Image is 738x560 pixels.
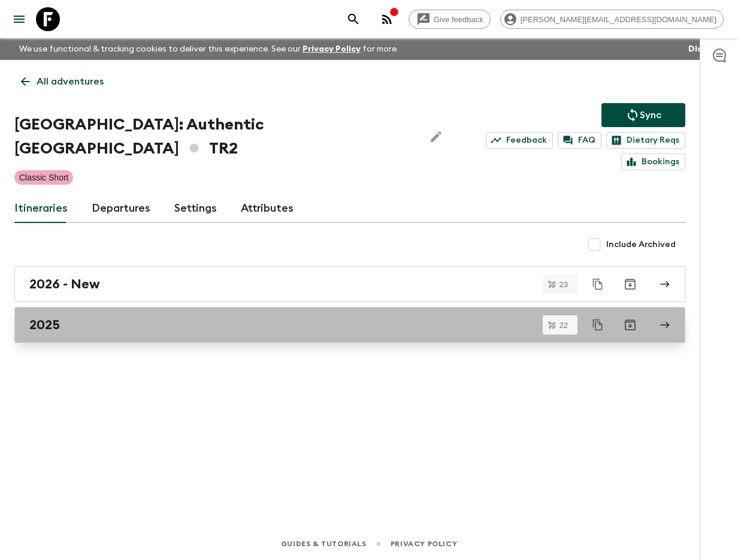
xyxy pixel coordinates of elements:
[241,194,294,223] a: Attributes
[14,307,685,343] a: 2025
[618,313,642,337] button: Archive
[486,132,553,149] a: Feedback
[552,321,575,329] span: 22
[92,194,150,223] a: Departures
[685,41,724,58] button: Dismiss
[606,239,676,251] span: Include Archived
[391,537,457,550] a: Privacy Policy
[424,113,448,161] button: Edit Adventure Title
[341,7,365,31] button: search adventures
[29,276,100,292] h2: 2026 - New
[514,15,723,24] span: [PERSON_NAME][EMAIL_ADDRESS][DOMAIN_NAME]
[37,74,104,89] p: All adventures
[618,272,642,296] button: Archive
[14,38,403,60] p: We use functional & tracking cookies to deliver this experience. See our for more.
[606,132,685,149] a: Dietary Reqs
[29,317,60,333] h2: 2025
[7,7,31,31] button: menu
[500,10,724,29] div: [PERSON_NAME][EMAIL_ADDRESS][DOMAIN_NAME]
[14,70,110,94] a: All adventures
[409,10,491,29] a: Give feedback
[14,266,685,302] a: 2026 - New
[19,171,68,183] p: Classic Short
[14,194,68,223] a: Itineraries
[14,113,415,161] h1: [GEOGRAPHIC_DATA]: Authentic [GEOGRAPHIC_DATA] TR2
[587,273,609,295] button: Duplicate
[621,153,685,170] a: Bookings
[281,537,367,550] a: Guides & Tutorials
[601,103,685,127] button: Sync adventure departures to the booking engine
[552,281,575,288] span: 23
[558,132,601,149] a: FAQ
[587,314,609,336] button: Duplicate
[427,15,490,24] span: Give feedback
[303,45,361,53] a: Privacy Policy
[174,194,217,223] a: Settings
[640,108,661,122] p: Sync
